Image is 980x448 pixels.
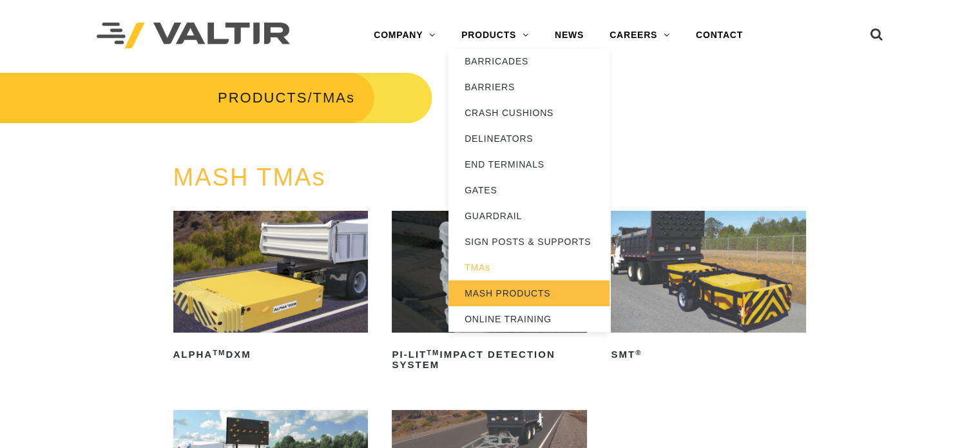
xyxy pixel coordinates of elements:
a: GUARDRAIL [448,203,610,229]
a: PRODUCTS [448,23,542,48]
img: Valtir [97,23,290,49]
sup: TM [213,349,226,356]
a: DELINEATORS [448,126,610,151]
span: TMAs [312,90,354,106]
a: GATES [448,177,610,203]
h2: SMT [611,344,806,365]
a: CRASH CUSHIONS [448,100,610,126]
a: BARRICADES [448,48,610,74]
h2: ALPHA DXM [173,344,369,365]
a: PRODUCTS [218,90,307,106]
a: BARRIERS [448,74,610,100]
a: MASH PRODUCTS [448,280,610,306]
a: END TERMINALS [448,151,610,177]
a: TMAs [448,255,610,280]
a: SMT® [611,211,806,365]
a: CAREERS [597,23,683,48]
a: PI-LITTMImpact Detection System [392,211,587,375]
a: ALPHATMDXM [173,211,369,365]
sup: ® [635,349,642,356]
a: MASH TMAs [173,164,326,191]
a: NEWS [542,23,597,48]
a: ONLINE TRAINING [448,306,610,332]
h2: PI-LIT Impact Detection System [392,344,587,375]
a: SIGN POSTS & SUPPORTS [448,229,610,255]
a: CONTACT [683,23,756,48]
sup: TM [427,349,439,356]
a: COMPANY [361,23,448,48]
